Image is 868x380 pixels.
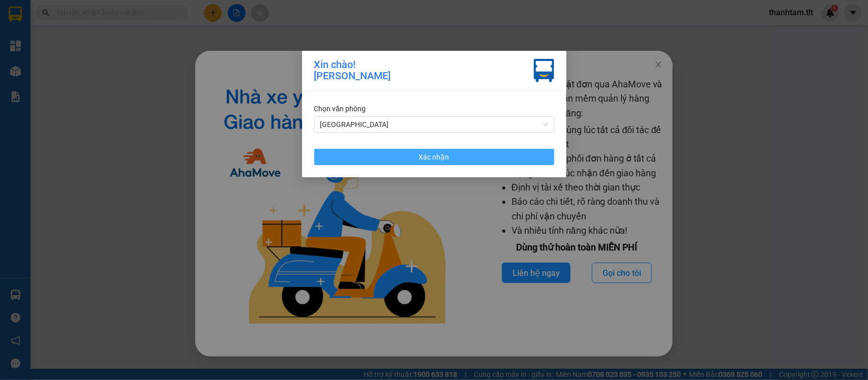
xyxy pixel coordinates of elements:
img: vxr-icon [534,59,554,82]
div: Xin chào! [PERSON_NAME] [314,59,391,82]
span: Sài Gòn [320,117,548,132]
span: Xác nhận [419,151,450,163]
div: Chọn văn phòng [314,103,554,114]
button: Xác nhận [314,149,554,165]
